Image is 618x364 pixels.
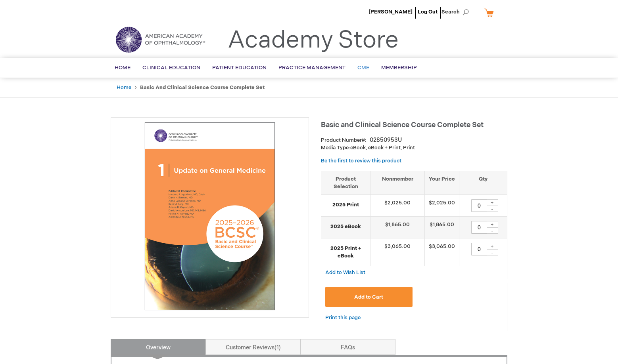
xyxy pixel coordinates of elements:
strong: Media Type: [321,145,350,151]
div: - [486,227,498,234]
td: $1,865.00 [370,217,425,238]
span: Home [115,65,131,71]
div: + [486,243,498,250]
button: Add to Cart [325,287,413,307]
td: $1,865.00 [424,217,459,238]
strong: 2025 Print + eBook [325,245,366,259]
img: Basic and Clinical Science Course Complete Set [115,122,305,311]
div: - [486,249,498,255]
a: FAQs [300,339,395,355]
strong: 2025 eBook [325,223,366,231]
td: $2,025.00 [370,195,425,217]
strong: 2025 Print [325,201,366,209]
th: Product Selection [321,171,370,194]
a: Log Out [418,9,438,15]
input: Qty [471,243,487,255]
th: Nonmember [370,171,425,194]
input: Qty [471,221,487,234]
a: Add to Wish List [325,269,365,276]
strong: Basic and Clinical Science Course Complete Set [140,84,265,91]
a: [PERSON_NAME] [368,9,413,15]
div: + [486,221,498,228]
p: eBook, eBook + Print, Print [321,144,507,152]
span: Search [441,4,472,20]
a: Academy Store [228,26,399,55]
span: Basic and Clinical Science Course Complete Set [321,121,484,129]
div: - [486,206,498,212]
strong: Product Number [321,137,367,143]
th: Your Price [424,171,459,194]
td: $3,065.00 [370,238,425,266]
th: Qty [459,171,507,194]
a: Customer Reviews1 [205,339,301,355]
a: Be the first to review this product [321,158,401,164]
div: + [486,199,498,206]
td: $2,025.00 [424,195,459,217]
span: Add to Wish List [325,269,365,276]
a: Print this page [325,313,361,323]
span: 1 [274,344,281,351]
span: Membership [381,65,417,71]
span: Clinical Education [142,65,200,71]
span: Patient Education [212,65,267,71]
a: Overview [111,339,206,355]
span: Add to Cart [354,294,383,300]
span: CME [357,65,369,71]
td: $3,065.00 [424,238,459,266]
a: Home [117,84,131,91]
div: 02850953U [370,136,402,144]
input: Qty [471,199,487,212]
span: Practice Management [278,65,345,71]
